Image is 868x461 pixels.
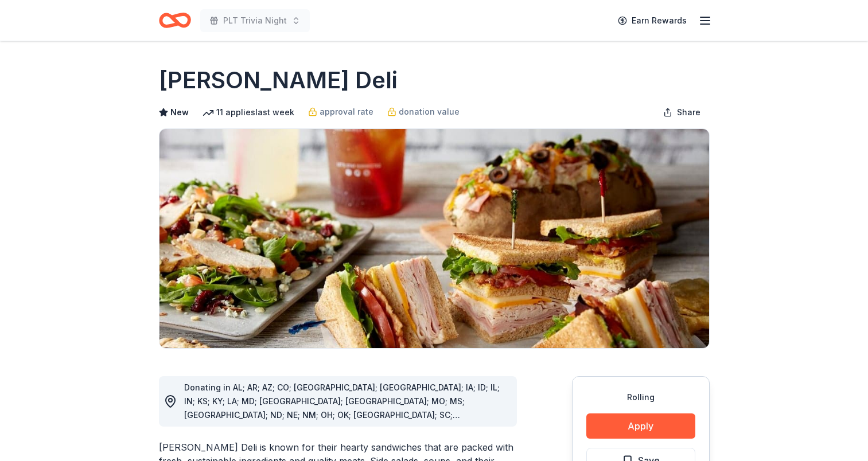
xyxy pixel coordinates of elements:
[586,413,695,439] button: Apply
[184,382,500,433] span: Donating in AL; AR; AZ; CO; [GEOGRAPHIC_DATA]; [GEOGRAPHIC_DATA]; IA; ID; IL; IN; KS; KY; LA; MD;...
[223,14,287,28] span: PLT Trivia Night
[203,106,294,119] div: 11 applies last week
[159,64,398,96] h1: [PERSON_NAME] Deli
[387,105,460,119] a: donation value
[200,9,310,32] button: PLT Trivia Night
[170,106,189,119] span: New
[320,105,373,119] span: approval rate
[586,390,695,404] div: Rolling
[677,106,700,119] span: Share
[159,7,191,34] a: Home
[654,101,710,124] button: Share
[399,105,460,119] span: donation value
[159,129,709,348] img: Image for McAlister's Deli
[611,10,694,31] a: Earn Rewards
[308,105,373,119] a: approval rate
